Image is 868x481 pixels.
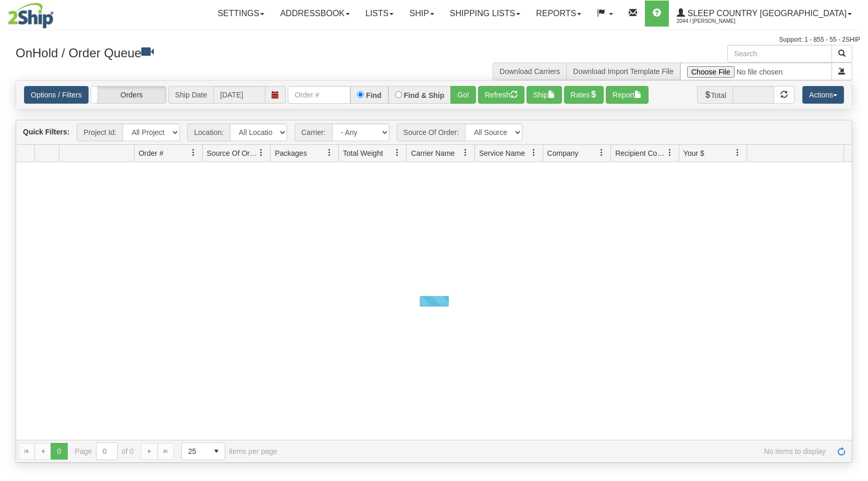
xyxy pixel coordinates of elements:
[411,148,455,158] span: Carrier Name
[51,443,67,460] span: Page 0
[547,148,579,158] span: Company
[207,148,258,158] span: Source Of Order
[593,144,610,162] a: Company filter column settings
[404,92,445,99] label: Find & Ship
[457,144,474,162] a: Carrier Name filter column settings
[729,144,747,162] a: Your $ filter column settings
[181,442,277,460] span: items per page
[295,124,332,141] span: Carrier:
[661,144,679,162] a: Recipient Country filter column settings
[450,86,476,104] button: Go!
[727,45,832,63] input: Search
[833,443,850,460] a: Refresh
[8,3,54,29] img: logo2044.jpg
[685,9,847,18] span: Sleep Country [GEOGRAPHIC_DATA]
[91,87,166,103] label: Orders
[397,124,466,141] span: Source Of Order:
[615,148,666,158] span: Recipient Country
[478,86,524,104] button: Refresh
[16,45,426,60] h3: OnHold / Order Queue
[168,86,213,104] span: Ship Date
[181,442,225,460] span: Page sizes drop down
[292,447,826,455] span: No items to display
[677,16,755,27] span: 2044 / [PERSON_NAME]
[573,67,674,76] a: Download Import Template File
[528,1,589,27] a: Reports
[388,144,406,162] a: Total Weight filter column settings
[802,86,844,104] button: Actions
[343,148,383,158] span: Total Weight
[697,86,733,104] span: Total
[8,35,860,44] div: Support: 1 - 855 - 55 - 2SHIP
[366,92,382,99] label: Find
[680,63,832,80] input: Import
[252,144,270,162] a: Source Of Order filter column settings
[683,148,704,158] span: Your $
[139,148,163,158] span: Order #
[185,144,202,162] a: Order # filter column settings
[321,144,338,162] a: Packages filter column settings
[844,187,867,293] iframe: chat widget
[208,443,225,460] span: select
[24,86,89,104] a: Options / Filters
[358,1,401,27] a: Lists
[187,124,230,141] span: Location:
[442,1,528,27] a: Shipping lists
[77,124,123,141] span: Project Id:
[479,148,525,158] span: Service Name
[564,86,604,104] button: Rates
[23,127,69,137] label: Quick Filters:
[669,1,860,27] a: Sleep Country [GEOGRAPHIC_DATA] 2044 / [PERSON_NAME]
[288,86,350,104] input: Order #
[525,144,543,162] a: Service Name filter column settings
[188,446,202,457] span: 25
[272,1,358,27] a: Addressbook
[499,67,560,76] a: Download Carriers
[75,442,134,460] span: Page of 0
[275,148,307,158] span: Packages
[401,1,442,27] a: Ship
[606,86,649,104] button: Report
[16,120,852,145] div: grid toolbar
[527,86,562,104] button: Ship
[210,1,272,27] a: Settings
[832,45,852,63] button: Search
